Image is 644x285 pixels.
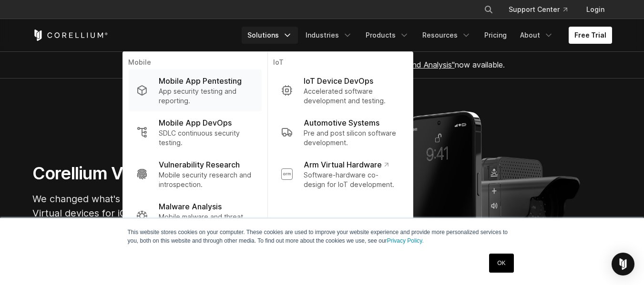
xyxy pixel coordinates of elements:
a: Free Trial [569,27,612,44]
p: Arm Virtual Hardware [304,159,388,170]
a: Vulnerability Research Mobile security research and introspection. [128,153,261,195]
p: We changed what's possible, so you can build what's next. Virtual devices for iOS, Android, and A... [32,192,318,235]
a: Corellium Home [32,29,108,41]
div: Navigation Menu [472,1,612,18]
a: Mobile App Pentesting App security testing and reporting. [128,69,261,111]
p: Software-hardware co-design for IoT development. [304,170,399,189]
a: Automotive Systems Pre and post silicon software development. [273,111,407,153]
p: This website stores cookies on your computer. These cookies are used to improve your website expe... [128,228,517,245]
p: App security testing and reporting. [159,87,254,106]
a: Support Center [501,1,575,18]
p: IoT Device DevOps [304,75,373,87]
a: IoT Device DevOps Accelerated software development and testing. [273,69,407,111]
a: About [514,27,559,44]
p: Accelerated software development and testing. [304,87,399,106]
p: SDLC continuous security testing. [159,128,254,147]
p: Mobile App Pentesting [159,75,242,87]
a: Mobile App DevOps SDLC continuous security testing. [128,111,261,153]
h1: Corellium Virtual Hardware [32,163,318,184]
p: Pre and post silicon software development. [304,128,399,147]
p: Mobile [128,58,261,69]
a: Industries [300,27,358,44]
a: Products [360,27,415,44]
p: Mobile security research and introspection. [159,170,254,189]
a: OK [489,254,513,273]
p: IoT [273,58,407,69]
a: Malware Analysis Mobile malware and threat research. [128,195,261,237]
p: Mobile malware and threat research. [159,212,254,231]
p: Mobile App DevOps [159,117,232,128]
button: Search [480,1,497,18]
p: Vulnerability Research [159,159,240,170]
a: Privacy Policy. [387,237,424,244]
div: Navigation Menu [242,27,612,44]
div: Open Intercom Messenger [612,253,634,275]
a: Solutions [242,27,298,44]
p: Automotive Systems [304,117,379,128]
a: Login [579,1,612,18]
a: Resources [417,27,477,44]
p: Malware Analysis [159,201,222,212]
a: Pricing [479,27,512,44]
a: Arm Virtual Hardware Software-hardware co-design for IoT development. [273,153,407,195]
